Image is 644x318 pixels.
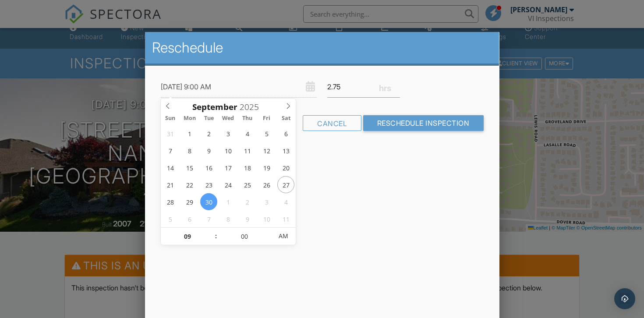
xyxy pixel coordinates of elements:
[192,103,237,111] span: Scroll to increment
[162,159,179,176] span: September 14, 2025
[215,227,217,245] span: :
[219,159,237,176] span: September 17, 2025
[162,193,179,210] span: September 28, 2025
[181,193,198,210] span: September 29, 2025
[219,193,237,210] span: October 1, 2025
[162,176,179,193] span: September 21, 2025
[181,125,198,142] span: September 1, 2025
[237,101,266,113] input: Scroll to increment
[219,176,237,193] span: September 24, 2025
[258,193,275,210] span: October 3, 2025
[277,159,294,176] span: September 20, 2025
[219,210,237,227] span: October 8, 2025
[238,116,257,121] span: Thu
[258,159,275,176] span: September 19, 2025
[181,176,198,193] span: September 22, 2025
[258,125,275,142] span: September 5, 2025
[217,228,271,245] input: Scroll to increment
[277,142,294,159] span: September 13, 2025
[162,210,179,227] span: October 5, 2025
[239,193,256,210] span: October 2, 2025
[200,176,217,193] span: September 23, 2025
[181,142,198,159] span: September 8, 2025
[219,142,237,159] span: September 10, 2025
[271,227,295,245] span: Click to toggle
[200,125,217,142] span: September 2, 2025
[200,193,217,210] span: September 30, 2025
[219,125,237,142] span: September 3, 2025
[239,210,256,227] span: October 9, 2025
[239,176,256,193] span: September 25, 2025
[162,125,179,142] span: August 31, 2025
[199,116,219,121] span: Tue
[181,210,198,227] span: October 6, 2025
[257,116,276,121] span: Fri
[200,159,217,176] span: September 16, 2025
[239,159,256,176] span: September 18, 2025
[239,142,256,159] span: September 11, 2025
[277,125,294,142] span: September 6, 2025
[258,176,275,193] span: September 26, 2025
[363,115,484,131] input: Reschedule Inspection
[162,142,179,159] span: September 7, 2025
[161,228,215,245] input: Scroll to increment
[277,176,294,193] span: September 27, 2025
[152,39,492,57] h2: Reschedule
[161,116,180,121] span: Sun
[258,210,275,227] span: October 10, 2025
[180,116,199,121] span: Mon
[219,116,238,121] span: Wed
[200,210,217,227] span: October 7, 2025
[258,142,275,159] span: September 12, 2025
[277,193,294,210] span: October 4, 2025
[239,125,256,142] span: September 4, 2025
[614,288,635,309] div: Open Intercom Messenger
[200,142,217,159] span: September 9, 2025
[181,159,198,176] span: September 15, 2025
[277,210,294,227] span: October 11, 2025
[276,116,296,121] span: Sat
[303,115,361,131] div: Cancel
